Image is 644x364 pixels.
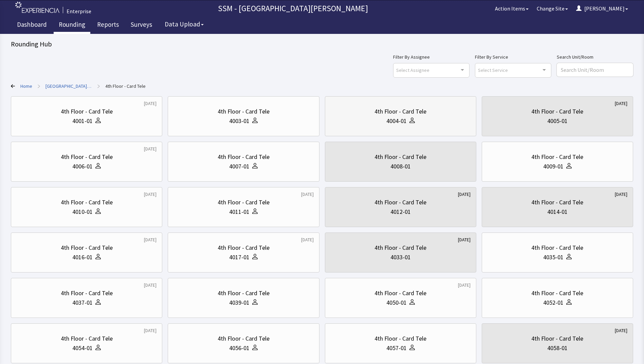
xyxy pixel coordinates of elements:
div: 4011-01 [229,207,250,217]
span: > [38,79,40,93]
div: 4th Floor - Card Tele [218,288,270,298]
div: 4th Floor - Card Tele [61,198,113,207]
div: 4th Floor - Card Tele [61,107,113,116]
div: [DATE] [301,236,314,243]
div: [DATE] [144,282,157,288]
a: Home [20,83,32,89]
div: 4th Floor - Card Tele [218,243,270,252]
div: 4th Floor - Card Tele [531,152,583,162]
button: [PERSON_NAME] [572,2,632,15]
div: [DATE] [144,100,157,107]
a: Surveys [126,17,157,34]
span: Select Assignee [396,66,429,74]
div: [DATE] [144,236,157,243]
a: Rounding [54,17,90,34]
div: 4th Floor - Card Tele [531,243,583,252]
span: > [97,79,100,93]
label: Filter By Assignee [393,53,470,61]
div: 4th Floor - Card Tele [374,288,426,298]
div: 4th Floor - Card Tele [531,288,583,298]
div: 4th Floor - Card Tele [218,198,270,207]
div: 4th Floor - Card Tele [218,334,270,343]
div: 4th Floor - Card Tele [61,152,113,162]
div: [DATE] [301,191,314,198]
div: 4035-01 [543,252,564,262]
div: [DATE] [144,145,157,152]
span: Select Service [478,66,508,74]
input: Search Unit/Room [557,63,633,77]
div: 4th Floor - Card Tele [61,243,113,252]
img: experiencia_logo.png [15,2,59,13]
div: 4th Floor - Card Tele [374,107,426,116]
div: 4012-01 [390,207,411,217]
div: 4th Floor - Card Tele [374,243,426,252]
div: 4050-01 [386,298,407,307]
div: 4th Floor - Card Tele [374,152,426,162]
div: 4017-01 [229,252,250,262]
div: [DATE] [615,191,627,198]
a: Reports [92,17,124,34]
div: [DATE] [615,327,627,334]
div: [DATE] [615,100,627,107]
div: 4th Floor - Card Tele [218,152,270,162]
div: 4039-01 [229,298,250,307]
div: 4033-01 [390,252,411,262]
div: [DATE] [458,191,471,198]
div: 4009-01 [543,162,564,171]
div: 4th Floor - Card Tele [374,334,426,343]
div: 4th Floor - Card Tele [531,334,583,343]
div: 4th Floor - Card Tele [531,107,583,116]
div: 4006-01 [72,162,93,171]
div: 4037-01 [72,298,93,307]
div: 4058-01 [547,343,568,353]
div: 4052-01 [543,298,564,307]
div: 4007-01 [229,162,250,171]
div: 4054-01 [72,343,93,353]
div: 4005-01 [547,116,568,126]
div: 4th Floor - Card Tele [531,198,583,207]
button: Change Site [533,2,572,15]
a: Dashboard [12,17,52,34]
label: Filter By Service [475,53,551,61]
div: 4001-01 [72,116,93,126]
div: 4th Floor - Card Tele [61,288,113,298]
a: St. Anthony Hospital [45,83,92,89]
div: 4004-01 [386,116,407,126]
div: [DATE] [144,191,157,198]
div: Enterprise [67,7,91,15]
div: Rounding Hub [11,39,633,49]
div: [DATE] [458,282,471,288]
div: 4016-01 [72,252,93,262]
div: 4th Floor - Card Tele [61,334,113,343]
button: Data Upload [161,18,208,31]
p: SSM - [GEOGRAPHIC_DATA][PERSON_NAME] [95,3,491,14]
a: 4th Floor - Card Tele [105,83,146,89]
div: 4008-01 [390,162,411,171]
div: [DATE] [458,236,471,243]
label: Search Unit/Room [557,53,633,61]
div: 4010-01 [72,207,93,217]
div: 4056-01 [229,343,250,353]
button: Action Items [491,2,533,15]
div: 4057-01 [386,343,407,353]
div: 4th Floor - Card Tele [374,198,426,207]
div: [DATE] [144,327,157,334]
div: 4th Floor - Card Tele [218,107,270,116]
div: 4003-01 [229,116,250,126]
div: 4014-01 [547,207,568,217]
